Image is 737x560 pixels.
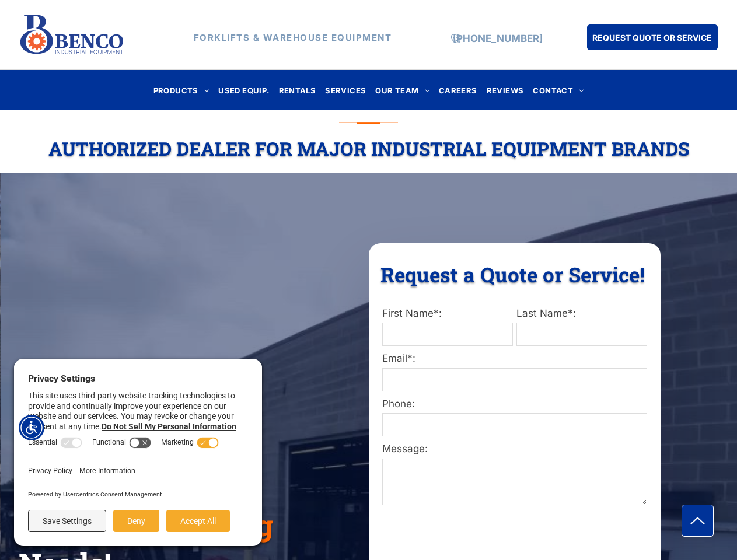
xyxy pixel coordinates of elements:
strong: FORKLIFTS & WAREHOUSE EQUIPMENT [194,32,392,43]
a: REVIEWS [482,82,529,98]
a: SERVICES [320,82,371,98]
a: RENTALS [274,82,321,98]
a: CAREERS [434,82,482,98]
span: Request a Quote or Service! [380,261,645,288]
a: CONTACT [528,82,588,98]
span: Authorized Dealer For Major Industrial Equipment Brands [48,136,689,161]
label: Phone: [382,397,647,412]
span: REQUEST QUOTE OR SERVICE [592,27,712,48]
a: OUR TEAM [371,82,434,98]
a: USED EQUIP. [214,82,274,98]
a: [PHONE_NUMBER] [453,33,543,44]
span: Material Handling [19,506,273,544]
label: First Name*: [382,306,513,321]
label: Message: [382,442,647,457]
label: Email*: [382,351,647,366]
div: Accessibility Menu [19,415,44,440]
a: REQUEST QUOTE OR SERVICE [587,24,718,50]
label: Last Name*: [516,306,647,321]
a: PRODUCTS [149,82,214,98]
